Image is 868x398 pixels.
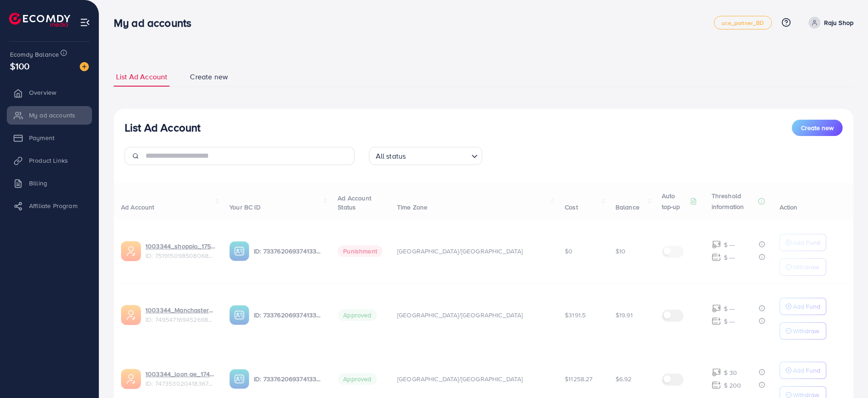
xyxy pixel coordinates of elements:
span: Create new [801,123,834,132]
span: List Ad Account [116,72,167,82]
a: Raju Shop [805,17,853,29]
input: Search for option [408,148,467,163]
span: All status [374,150,408,163]
button: Create new [792,120,843,136]
a: uce_partner_BD [714,16,771,29]
span: $100 [10,59,30,73]
img: image [80,62,89,71]
h3: My ad accounts [114,16,199,29]
span: uce_partner_BD [722,20,764,26]
div: Search for option [369,147,482,165]
span: Create new [190,72,228,82]
h3: List Ad Account [125,121,200,134]
img: logo [9,13,70,27]
span: Ecomdy Balance [10,50,59,59]
p: Raju Shop [824,17,853,28]
img: menu [80,17,90,28]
